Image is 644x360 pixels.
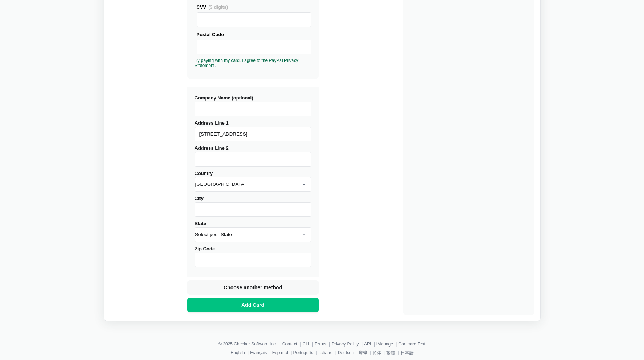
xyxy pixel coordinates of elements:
input: Address Line 2 [195,152,311,167]
a: हिन्दी [359,350,367,355]
input: Company Name (optional) [195,102,311,116]
a: CLI [303,341,309,347]
span: (3 digits) [208,4,228,10]
a: 简体 [372,350,381,355]
a: Français [250,350,267,355]
label: Address Line 1 [195,120,311,141]
a: Español [272,350,288,355]
button: Add Card [187,298,319,312]
a: Português [293,350,313,355]
a: iManage [376,341,393,347]
iframe: Secure Credit Card Frame - Postal Code [200,40,308,54]
label: Address Line 2 [195,145,311,167]
input: Address Line 1 [195,127,311,141]
a: Privacy Policy [332,341,359,347]
a: Compare Text [398,341,425,347]
button: Choose another method [187,280,319,295]
a: 繁體 [386,350,395,355]
select: Country [195,177,311,192]
div: Postal Code [197,31,311,38]
a: Contact [282,341,297,347]
input: Zip Code [195,253,311,267]
label: City [195,196,311,217]
a: Terms [315,341,327,347]
span: Add Card [240,301,266,309]
li: © 2025 Checker Software Inc. [218,340,282,348]
label: Zip Code [195,246,311,267]
input: City [195,202,311,217]
a: Italiano [319,350,333,355]
label: State [195,221,311,242]
select: State [195,227,311,242]
a: 日本語 [400,350,414,355]
a: API [364,341,371,347]
div: CVV [197,3,311,11]
label: Country [195,171,311,192]
span: Choose another method [222,284,284,291]
label: Company Name (optional) [195,95,311,116]
a: By paying with my card, I agree to the PayPal Privacy Statement. [195,58,299,68]
iframe: Secure Credit Card Frame - CVV [200,13,308,27]
a: English [230,350,245,355]
a: Deutsch [338,350,354,355]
